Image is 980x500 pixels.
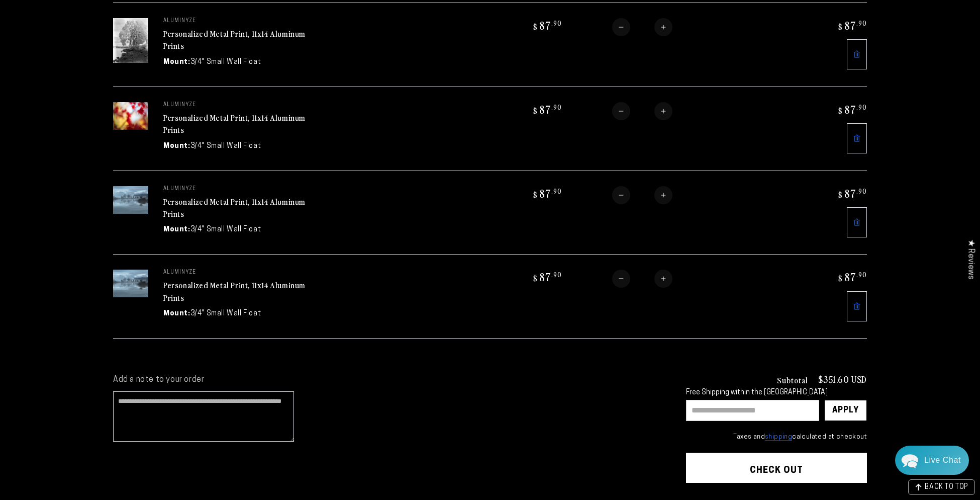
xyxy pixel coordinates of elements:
img: fba842a801236a3782a25bbf40121a09 [33,167,43,177]
sup: .90 [856,103,867,111]
p: aluminyze [163,18,314,24]
img: 11"x14" Rectangle Silver Glossy Aluminyzed Photo [113,18,148,63]
div: Contact Us Directly [924,446,961,475]
small: Taxes and calculated at checkout [686,432,867,442]
label: Add a note to your order [113,375,666,385]
input: Quantity for Personalized Metal Print, 11x14 Aluminum Prints [630,102,654,120]
span: $ [533,106,538,116]
bdi: 87 [837,270,867,284]
div: Apply [832,400,859,421]
p: $351.60 USD [818,375,867,384]
span: $ [838,273,843,283]
input: Quantity for Personalized Metal Print, 11x14 Aluminum Prints [630,186,654,204]
button: Check out [686,453,867,483]
dt: Mount: [163,224,190,235]
span: Re:amaze [108,287,136,294]
span: $ [838,106,843,116]
bdi: 87 [837,18,867,32]
sup: .90 [856,187,867,195]
img: 11"x14" Rectangle White Glossy Aluminyzed Photo [113,102,148,130]
img: fba842a801236a3782a25bbf40121a09 [33,134,43,144]
div: [DATE] [177,135,195,143]
bdi: 87 [532,270,562,284]
div: [DATE] [177,168,195,176]
a: Remove 11"x14" Rectangle Silver Glossy Aluminyzed Photo [847,207,867,237]
bdi: 87 [532,18,562,32]
a: Personalized Metal Print, 11x14 Aluminum Prints [163,112,306,136]
p: Hi [PERSON_NAME], Thank you so much for going out of your way to make sure they get the print. I ... [33,113,195,122]
img: 281bc0c6d78f608912246c0ee3e20b84 [33,102,43,112]
dt: Mount: [163,57,190,67]
input: Quantity for Personalized Metal Print, 11x14 Aluminum Prints [630,270,654,288]
div: [PERSON_NAME] [46,135,177,144]
a: Remove 11"x14" Rectangle Silver Glossy Aluminyzed Photo [847,39,867,69]
a: Remove 11"x14" Rectangle White Glossy Aluminyzed Photo [847,291,867,321]
p: aluminyze [163,102,314,108]
a: Leave A Message [66,303,147,319]
p: Hi Judit, As reviewed by our image processor, your source file does have the green tint. I am att... [33,178,195,188]
sup: .90 [856,270,867,279]
div: Click to open Judge.me floating reviews tab [961,231,980,287]
bdi: 87 [837,186,867,200]
bdi: 87 [837,102,867,116]
div: Aluminyze [46,102,177,112]
div: Recent Conversations [20,84,192,93]
sup: .90 [551,103,562,111]
img: Marie J [73,15,99,41]
a: shipping [765,434,792,441]
img: 11"x14" Rectangle Silver Glossy Aluminyzed Photo [113,186,148,214]
a: Personalized Metal Print, 11x14 Aluminum Prints [163,196,306,220]
bdi: 87 [532,102,562,116]
p: aluminyze [163,270,314,276]
bdi: 87 [532,186,562,200]
dt: Mount: [163,141,190,151]
a: Personalized Metal Print, 11x14 Aluminum Prints [163,28,306,52]
span: $ [838,190,843,200]
dd: 3/4" Small Wall Float [190,57,261,67]
span: $ [838,22,843,32]
dt: Mount: [163,308,190,319]
span: $ [533,273,538,283]
span: $ [533,190,538,200]
div: [PERSON_NAME] [46,167,177,177]
span: Away until [DATE] [75,50,138,57]
a: Remove 11"x14" Rectangle White Glossy Aluminyzed Photo [847,123,867,153]
div: Free Shipping within the [GEOGRAPHIC_DATA] [686,389,867,397]
sup: .90 [856,19,867,27]
input: Quantity for Personalized Metal Print, 11x14 Aluminum Prints [630,18,654,36]
img: John [94,15,120,41]
span: $ [533,22,538,32]
img: 11"x14" Rectangle White Glossy Aluminyzed Photo [113,270,148,297]
span: BACK TO TOP [925,484,968,491]
span: We run on [77,289,136,294]
p: aluminyze [163,186,314,192]
a: Personalized Metal Print, 11x14 Aluminum Prints [163,279,306,303]
dd: 3/4" Small Wall Float [190,224,261,235]
div: [DATE] [177,103,195,111]
dd: 3/4" Small Wall Float [190,141,261,151]
sup: .90 [551,270,562,279]
p: Hi [PERSON_NAME], Upon checking [DATE], your parcel is estimated to be delivered by [DATE]. For y... [33,145,195,155]
img: Helga [115,15,141,41]
h3: Subtotal [777,376,808,384]
div: Chat widget toggle [895,446,969,475]
sup: .90 [551,187,562,195]
dd: 3/4" Small Wall Float [190,308,261,319]
sup: .90 [551,19,562,27]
